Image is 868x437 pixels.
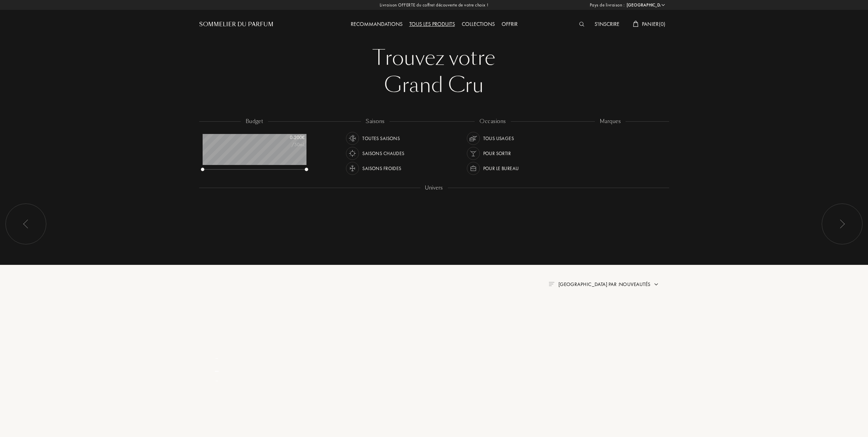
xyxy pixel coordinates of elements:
[406,20,458,29] div: Tous les produits
[469,164,478,173] img: usage_occasion_work_white.svg
[483,147,511,160] div: Pour sortir
[271,134,305,141] div: 0 - 200 €
[653,282,659,287] img: arrow.png
[241,118,268,125] div: budget
[348,164,357,173] img: usage_season_cold_white.svg
[633,21,638,27] img: cart_white.svg
[458,20,498,28] a: Collections
[362,147,404,160] div: Saisons chaudes
[595,118,626,125] div: marques
[579,22,584,27] img: search_icn_white.svg
[23,220,29,228] img: arr_left.svg
[361,118,389,125] div: saisons
[406,20,458,28] a: Tous les produits
[347,20,406,28] a: Recommandations
[347,20,406,29] div: Recommandations
[591,20,623,29] div: S'inscrire
[661,2,666,7] img: arrow_w.png
[558,281,651,288] span: [GEOGRAPHIC_DATA] par : Nouveautés
[204,44,664,72] div: Trouvez votre
[202,361,232,374] div: _
[420,184,447,192] div: Univers
[204,72,664,99] div: Grand Cru
[498,20,521,28] a: Offrir
[202,375,232,382] div: _
[469,149,478,158] img: usage_occasion_party_white.svg
[591,20,623,28] a: S'inscrire
[458,20,498,29] div: Collections
[348,134,357,143] img: usage_season_average_white.svg
[498,20,521,29] div: Offrir
[202,353,232,360] div: _
[362,132,400,145] div: Toutes saisons
[348,149,357,158] img: usage_season_hot_white.svg
[475,118,510,125] div: occasions
[549,282,554,286] img: filter_by.png
[839,220,845,228] img: arr_left.svg
[203,407,230,434] img: pf_empty.png
[590,2,625,9] span: Pays de livraison :
[642,20,666,28] span: Panier ( 0 )
[199,20,273,29] a: Sommelier du Parfum
[483,132,514,145] div: Tous usages
[271,141,305,148] div: /50mL
[362,162,401,175] div: Saisons froides
[203,308,230,335] img: pf_empty.png
[469,134,478,143] img: usage_occasion_all_white.svg
[483,162,519,175] div: Pour le bureau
